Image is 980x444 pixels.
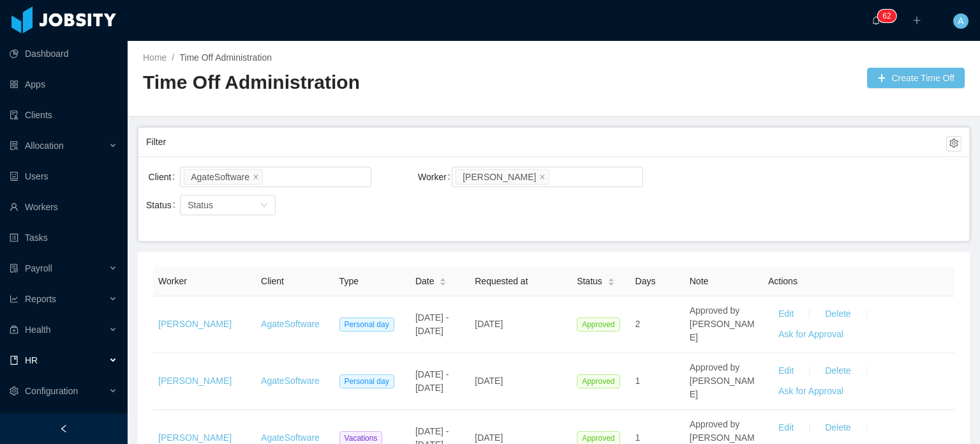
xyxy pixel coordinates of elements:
[475,319,503,329] span: [DATE]
[158,276,187,286] span: Worker
[260,201,268,210] i: icon: down
[25,386,78,396] span: Configuration
[882,10,887,22] p: 6
[887,10,891,22] p: 2
[339,318,394,332] span: Personal day
[146,130,946,154] div: Filter
[10,325,19,334] i: icon: medicine-box
[815,418,861,438] button: Delete
[10,164,117,189] a: icon: robotUsers
[539,173,546,181] i: icon: close
[415,312,449,336] span: [DATE] - [DATE]
[10,264,19,273] i: icon: file-protect
[158,376,232,386] a: [PERSON_NAME]
[768,276,798,286] span: Actions
[10,387,19,395] i: icon: setting
[25,294,56,304] span: Reports
[456,169,549,185] li: Laura Cuesta Hoyos
[25,263,52,273] span: Payroll
[415,275,434,288] span: Date
[184,169,263,185] li: AgateSoftware
[158,433,232,443] a: [PERSON_NAME]
[635,319,641,329] span: 2
[690,276,709,286] span: Note
[768,304,804,325] button: Edit
[635,276,656,286] span: Days
[577,318,620,332] span: Approved
[158,319,232,329] a: [PERSON_NAME]
[10,41,117,66] a: icon: pie-chartDashboard
[10,356,19,365] i: icon: book
[339,276,359,286] span: Type
[253,173,259,181] i: icon: close
[339,374,394,388] span: Personal day
[577,275,602,288] span: Status
[25,141,64,151] span: Allocation
[10,225,117,250] a: icon: profileTasks
[143,52,167,63] a: Home
[440,276,447,280] i: icon: caret-up
[418,172,456,182] label: Worker
[440,281,447,285] i: icon: caret-down
[768,418,804,438] button: Edit
[10,102,117,128] a: icon: auditClients
[635,376,641,386] span: 1
[475,433,503,443] span: [DATE]
[261,276,284,286] span: Client
[768,325,854,345] button: Ask for Approval
[577,374,620,388] span: Approved
[439,276,447,285] div: Sort
[143,70,554,96] h2: Time Off Administration
[191,170,249,184] div: AgateSoftware
[815,361,861,381] button: Delete
[463,170,536,184] div: [PERSON_NAME]
[25,355,38,365] span: HR
[607,276,615,285] div: Sort
[690,362,755,399] span: Approved by [PERSON_NAME]
[265,169,272,185] input: Client
[877,10,896,22] sup: 62
[690,305,755,342] span: Approved by [PERSON_NAME]
[188,200,213,210] span: Status
[475,276,528,286] span: Requested at
[10,72,117,97] a: icon: appstoreApps
[946,136,961,151] button: icon: setting
[815,304,861,325] button: Delete
[958,13,963,29] span: A
[635,433,641,443] span: 1
[552,169,559,185] input: Worker
[475,376,503,386] span: [DATE]
[768,361,804,381] button: Edit
[146,200,181,210] label: Status
[768,381,854,402] button: Ask for Approval
[10,194,117,220] a: icon: userWorkers
[415,369,449,393] span: [DATE] - [DATE]
[149,172,181,182] label: Client
[261,433,320,443] a: AgateSoftware
[867,68,965,88] button: icon: plusCreate Time Off
[172,52,174,63] span: /
[179,52,272,63] a: Time Off Administration
[872,16,880,25] i: icon: bell
[607,276,614,280] i: icon: caret-up
[912,16,921,25] i: icon: plus
[25,325,50,335] span: Health
[261,319,320,329] a: AgateSoftware
[261,376,320,386] a: AgateSoftware
[10,295,19,303] i: icon: line-chart
[607,281,614,285] i: icon: caret-down
[10,141,19,150] i: icon: solution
